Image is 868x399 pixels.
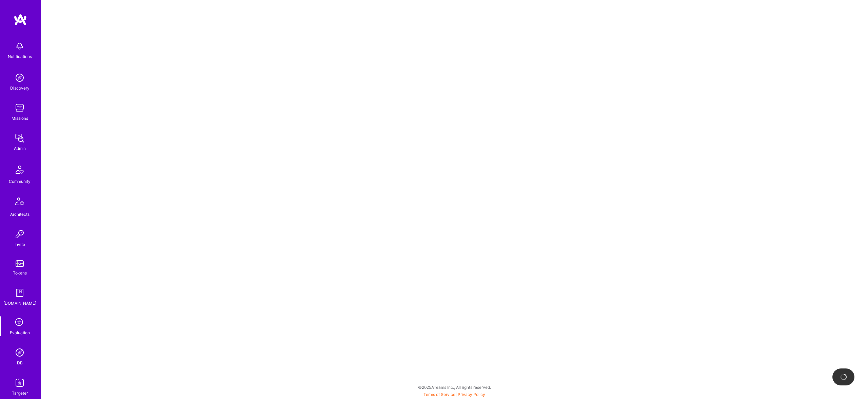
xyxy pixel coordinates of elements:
[13,376,26,389] img: Skill Targeter
[13,316,26,329] i: icon SelectionTeam
[10,211,29,218] div: Architects
[13,39,26,53] img: bell
[14,14,27,26] img: logo
[423,392,455,397] a: Terms of Service
[840,374,847,380] img: loading
[13,71,26,84] img: discovery
[3,300,36,307] div: [DOMAIN_NAME]
[10,329,30,336] div: Evaluation
[9,178,31,185] div: Community
[14,145,26,152] div: Admin
[12,161,28,178] img: Community
[12,115,28,122] div: Missions
[13,101,26,115] img: teamwork
[458,392,485,397] a: Privacy Policy
[17,359,23,366] div: DB
[41,379,868,396] div: © 2025 ATeams Inc., All rights reserved.
[8,53,32,60] div: Notifications
[423,392,485,397] span: |
[13,227,26,241] img: Invite
[13,131,26,145] img: admin teamwork
[13,346,26,359] img: Admin Search
[12,194,28,211] img: Architects
[12,389,28,397] div: Targeter
[13,269,27,277] div: Tokens
[16,260,24,267] img: tokens
[15,241,25,248] div: Invite
[10,84,29,92] div: Discovery
[13,286,26,300] img: guide book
